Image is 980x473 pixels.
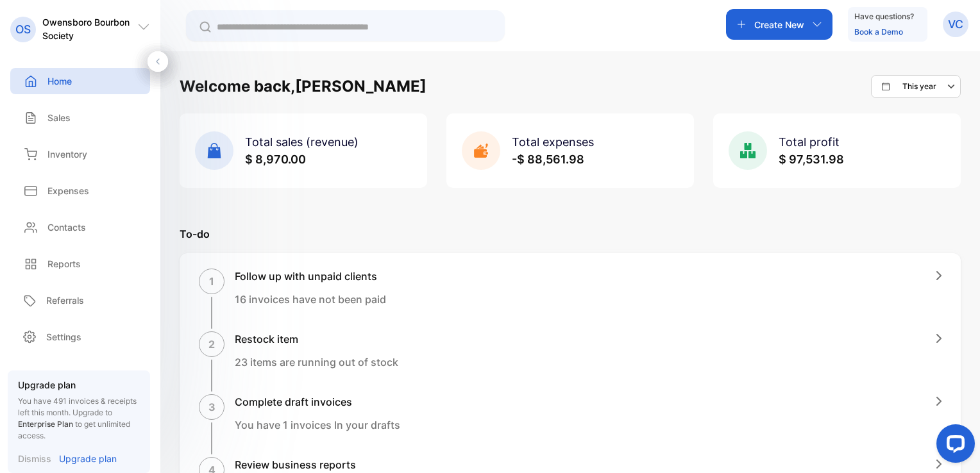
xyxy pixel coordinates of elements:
[926,419,980,473] iframe: LiveChat chat widget
[512,135,594,149] span: Total expenses
[209,274,214,289] p: 1
[47,147,87,161] p: Inventory
[208,399,215,415] p: 3
[18,452,51,465] p: Dismiss
[235,457,480,472] h1: Review business reports
[235,354,398,370] p: 23 items are running out of stock
[18,395,140,442] p: You have 491 invoices & receipts left this month.
[235,394,400,410] h1: Complete draft invoices
[18,419,73,429] span: Enterprise Plan
[46,330,81,344] p: Settings
[871,75,961,98] button: This year
[47,257,81,270] p: Reports
[18,378,140,392] p: Upgrade plan
[726,9,832,40] button: Create New
[47,220,86,234] p: Contacts
[245,135,359,149] span: Total sales (revenue)
[15,21,31,38] p: OS
[42,15,137,42] p: Owensboro Bourbon Society
[235,292,386,307] p: 16 invoices have not been paid
[235,269,386,284] h1: Follow up with unpaid clients
[779,153,844,166] span: $ 97,531.98
[47,74,72,88] p: Home
[854,27,903,37] a: Book a Demo
[235,331,398,347] h1: Restock item
[47,111,71,124] p: Sales
[180,226,961,242] p: To-do
[235,417,400,433] p: You have 1 invoices In your drafts
[754,18,804,31] p: Create New
[180,75,427,98] h1: Welcome back, [PERSON_NAME]
[512,153,584,166] span: -$ 88,561.98
[59,452,117,465] p: Upgrade plan
[245,153,306,166] span: $ 8,970.00
[208,336,215,352] p: 2
[779,135,840,149] span: Total profit
[47,184,89,197] p: Expenses
[943,9,968,40] button: VC
[51,452,117,465] a: Upgrade plan
[46,294,84,307] p: Referrals
[902,81,936,92] p: This year
[854,10,914,23] p: Have questions?
[18,408,130,440] span: Upgrade to to get unlimited access.
[948,16,963,33] p: VC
